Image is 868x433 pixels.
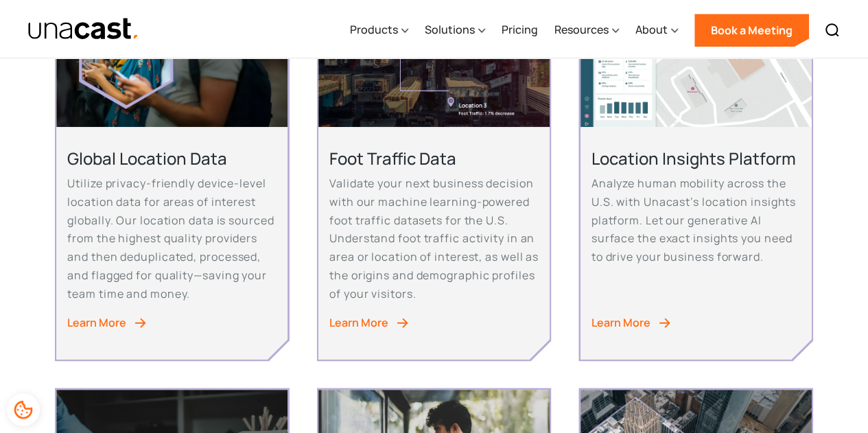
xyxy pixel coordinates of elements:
div: Learn More [329,314,388,332]
div: Solutions [425,2,485,58]
div: Resources [554,2,619,58]
a: Learn More [591,314,801,332]
div: Products [350,21,398,38]
div: Learn More [67,314,126,332]
h2: Location Insights Platform [591,148,801,169]
div: Products [350,2,408,58]
div: Solutions [425,21,475,38]
a: Book a Meeting [694,14,809,47]
div: About [635,2,678,58]
div: Resources [554,21,609,38]
div: About [635,21,668,38]
a: Learn More [329,314,539,332]
a: Learn More [67,314,277,332]
h2: Foot Traffic Data [329,148,539,169]
img: Search icon [824,22,841,38]
div: Cookie Preferences [7,393,40,426]
p: Analyze human mobility across the U.S. with Unacast’s location insights platform. Let our generat... [591,174,801,266]
h2: Global Location Data [67,148,277,169]
img: Unacast text logo [27,17,139,41]
p: Utilize privacy-friendly device-level location data for areas of interest globally. Our location ... [67,174,277,303]
p: Validate your next business decision with our machine learning-powered foot traffic datasets for ... [329,174,539,303]
div: Learn More [591,314,650,332]
a: Pricing [502,2,538,58]
a: home [27,17,139,41]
